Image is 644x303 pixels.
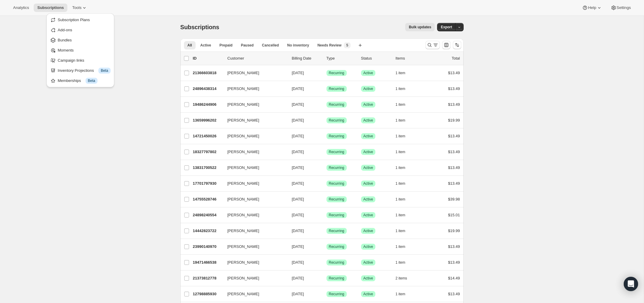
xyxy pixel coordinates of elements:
[227,228,259,234] span: [PERSON_NAME]
[292,292,304,296] span: [DATE]
[58,78,111,84] div: Memberships
[193,227,460,235] div: 14442823722[PERSON_NAME][DATE]SuccessRecurringSuccessActive1 item$19.99
[363,260,373,265] span: Active
[193,290,460,298] div: 12798885930[PERSON_NAME][DATE]SuccessRecurringSuccessActive1 item$13.49
[329,197,344,202] span: Recurring
[292,229,304,233] span: [DATE]
[396,290,412,298] button: 1 item
[396,244,405,249] span: 1 item
[48,25,112,35] button: Add-ons
[37,5,64,10] span: Subscriptions
[607,4,634,12] button: Settings
[363,197,373,202] span: Active
[448,260,460,265] span: $13.49
[193,102,223,108] p: 19486244906
[448,292,460,296] span: $13.49
[329,213,344,217] span: Recurring
[292,260,304,265] span: [DATE]
[363,181,373,186] span: Active
[193,274,460,282] div: 21373812778[PERSON_NAME][DATE]SuccessRecurringSuccessActive2 items$14.49
[617,5,631,10] span: Settings
[396,118,405,123] span: 1 item
[48,15,112,25] button: Subscription Plans
[224,163,284,173] button: [PERSON_NAME]
[396,150,405,154] span: 1 item
[396,148,412,156] button: 1 item
[405,23,435,31] button: Bulk updates
[363,213,373,217] span: Active
[193,212,223,218] p: 24898240554
[193,69,460,77] div: 21366603818[PERSON_NAME][DATE]SuccessRecurringSuccessActive1 item$13.49
[193,258,460,267] div: 19471466538[PERSON_NAME][DATE]SuccessRecurringSuccessActive1 item$13.49
[292,55,322,61] p: Billing Date
[329,134,344,139] span: Recurring
[346,43,348,48] span: 5
[442,41,451,49] button: Customize table column order and visibility
[396,102,405,107] span: 1 item
[448,134,460,138] span: $13.49
[448,229,460,233] span: $19.99
[292,244,304,249] span: [DATE]
[396,213,405,217] span: 1 item
[227,275,259,281] span: [PERSON_NAME]
[193,211,460,219] div: 24898240554[PERSON_NAME][DATE]SuccessRecurringSuccessActive1 item$15.01
[448,102,460,107] span: $13.49
[193,244,223,250] p: 23990140970
[48,46,112,55] button: Moments
[396,71,405,75] span: 1 item
[227,196,259,202] span: [PERSON_NAME]
[193,133,223,139] p: 14721450026
[224,274,284,283] button: [PERSON_NAME]
[193,179,460,188] div: 17701797930[PERSON_NAME][DATE]SuccessRecurringSuccessActive1 item$13.49
[588,5,596,10] span: Help
[329,276,344,281] span: Recurring
[227,55,287,61] p: Customer
[34,4,67,12] button: Subscriptions
[396,55,425,61] div: Items
[227,102,259,108] span: [PERSON_NAME]
[193,195,460,203] div: 14755528746[PERSON_NAME][DATE]SuccessRecurringSuccessActive1 item$39.98
[188,43,192,48] span: All
[448,276,460,280] span: $14.49
[441,25,452,29] span: Export
[58,28,72,32] span: Add-ons
[193,164,460,172] div: 13831700522[PERSON_NAME][DATE]SuccessRecurringSuccessActive1 item$13.49
[329,102,344,107] span: Recurring
[193,148,460,156] div: 18327797802[PERSON_NAME][DATE]SuccessRecurringSuccessActive1 item$13.49
[224,210,284,220] button: [PERSON_NAME]
[396,197,405,202] span: 1 item
[329,229,344,233] span: Recurring
[224,147,284,157] button: [PERSON_NAME]
[292,165,304,170] span: [DATE]
[624,277,638,291] div: Open Intercom Messenger
[193,85,460,93] div: 24896438314[PERSON_NAME][DATE]SuccessRecurringSuccessActive1 item$13.49
[329,86,344,91] span: Recurring
[224,131,284,141] button: [PERSON_NAME]
[48,35,112,45] button: Bundles
[396,116,412,125] button: 1 item
[448,197,460,201] span: $39.98
[292,71,304,75] span: [DATE]
[453,41,461,49] button: Sort the results
[69,4,91,12] button: Tools
[224,100,284,109] button: [PERSON_NAME]
[396,211,412,219] button: 1 item
[224,179,284,188] button: [PERSON_NAME]
[72,5,81,10] span: Tools
[227,291,259,297] span: [PERSON_NAME]
[292,181,304,186] span: [DATE]
[329,150,344,154] span: Recurring
[396,243,412,251] button: 1 item
[329,118,344,123] span: Recurring
[224,226,284,236] button: [PERSON_NAME]
[329,165,344,170] span: Recurring
[578,4,606,12] button: Help
[193,228,223,234] p: 14442823722
[292,134,304,138] span: [DATE]
[227,117,259,123] span: [PERSON_NAME]
[361,55,391,61] p: Status
[227,260,259,265] span: [PERSON_NAME]
[396,134,405,139] span: 1 item
[227,70,259,76] span: [PERSON_NAME]
[193,291,223,297] p: 12798885930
